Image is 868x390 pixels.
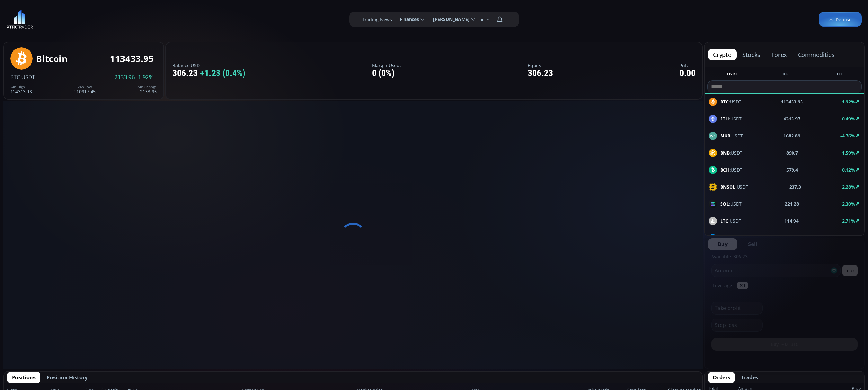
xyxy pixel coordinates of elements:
[720,235,733,241] b: DASH
[429,13,470,26] span: [PERSON_NAME]
[737,49,766,60] button: stocks
[12,374,36,381] span: Positions
[720,218,728,224] b: LTC
[842,218,855,224] b: 2.71%
[395,13,419,26] span: Finances
[528,68,553,78] div: 306.23
[173,68,245,78] div: 306.23
[528,63,553,68] label: Equity:
[10,74,20,81] span: BTC
[842,184,855,190] b: 2.28%
[724,71,741,79] button: USDT
[47,374,88,381] span: Position History
[137,85,157,89] div: 24h Change
[842,201,855,207] b: 2.30%
[6,10,33,29] img: LOGO
[173,63,245,68] label: Balance USDT:
[793,49,840,60] button: commodities
[842,116,855,122] b: 0.49%
[110,54,154,64] div: 113433.95
[138,75,154,80] span: 1.92%
[10,85,32,89] div: 24h High
[720,201,729,207] b: SOL
[720,235,746,241] span: :USDT
[708,372,735,383] button: Orders
[20,74,35,81] span: :USDT
[708,49,737,60] button: crypto
[720,133,730,139] b: MKR
[114,75,135,80] span: 2133.96
[137,85,157,94] div: 2133.96
[74,85,96,94] div: 110917.45
[372,63,401,68] label: Margin Used:
[74,85,96,89] div: 24h Low
[372,68,401,78] div: 0 (0%)
[720,217,741,224] span: :USDT
[786,149,798,156] b: 890.7
[784,115,800,122] b: 4313.97
[840,133,855,139] b: -4.76%
[713,374,730,381] span: Orders
[819,12,862,27] a: Deposit
[842,150,855,156] b: 1.59%
[780,71,793,79] button: BTC
[200,68,245,78] span: +1.23 (0.4%)
[786,166,798,173] b: 579.4
[720,150,730,156] b: BNB
[828,16,852,23] span: Deposit
[842,167,855,173] b: 0.12%
[720,183,748,190] span: :USDT
[679,63,695,68] label: PnL:
[36,54,67,64] div: Bitcoin
[789,183,801,190] b: 237.3
[720,200,742,207] span: :USDT
[741,374,758,381] span: Trades
[787,235,799,241] b: 24.37
[766,49,792,60] button: forex
[784,132,800,139] b: 1682.89
[784,217,799,224] b: 114.94
[362,16,392,23] label: Trading News
[10,85,32,94] div: 114313.13
[720,166,742,173] span: :USDT
[720,149,742,156] span: :USDT
[7,372,40,383] button: Positions
[720,167,730,173] b: BCH
[840,235,855,241] b: -1.93%
[832,71,845,79] button: ETH
[720,184,735,190] b: BNSOL
[736,372,763,383] button: Trades
[42,372,93,383] button: Position History
[679,68,695,78] div: 0.00
[720,115,742,122] span: :USDT
[720,116,729,122] b: ETH
[785,200,799,207] b: 221.28
[720,132,743,139] span: :USDT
